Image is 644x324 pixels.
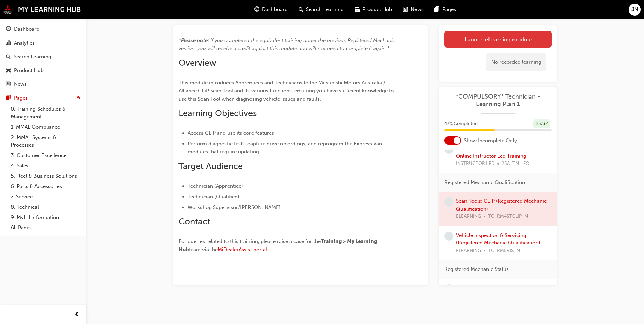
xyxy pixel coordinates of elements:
[444,93,552,108] a: *COMPULSORY* Technician - Learning Plan 1
[306,6,344,14] span: Search Learning
[8,104,84,122] a: 0. Training Schedules & Management
[14,80,27,88] div: News
[362,6,392,14] span: Product Hub
[8,192,84,202] a: 7. Service
[6,26,11,33] span: guage-icon
[8,212,84,223] a: 9. MyLH Information
[429,3,461,17] a: pages-iconPages
[456,145,539,159] a: 25MY ASX New Model Introduction: Online Instructor Led Training
[189,246,218,253] span: team via the
[8,181,84,192] a: 6. Parts & Accessories
[444,179,525,187] span: Registered Mechanic Qualification
[254,5,259,14] span: guage-icon
[456,285,537,299] a: Registered Mechanic Qualification Status
[74,310,79,319] span: prev-icon
[349,3,398,17] a: car-iconProduct Hub
[502,160,529,168] span: 25A_TMI_FO
[178,80,395,102] span: This module introduces Apprentices and Technicians to the Mitsubishi Motors Australia / Alliance ...
[6,54,11,60] span: search-icon
[444,197,453,207] span: learningRecordVerb_NONE-icon
[178,58,216,68] span: Overview
[444,120,478,128] span: 47 % Completed
[464,137,517,145] span: Show Incomplete Only
[8,222,84,233] a: All Pages
[14,67,44,74] div: Product Hub
[218,246,267,253] a: MiDealerAssist portal
[188,130,276,136] span: Access CLiP and use its core features.
[178,238,321,244] span: For queries related to this training, please raise a case for the
[456,160,495,168] span: INSTRUCTOR LED
[444,31,552,48] a: Launch eLearning module
[6,95,11,101] span: pages-icon
[398,3,429,17] a: news-iconNews
[8,122,84,132] a: 1. MMAL Compliance
[3,92,84,104] button: Pages
[14,25,40,33] div: Dashboard
[456,232,540,246] a: Vehicle Inspection & Servicing (Registered Mechanic Qualification)
[267,246,268,253] span: .
[8,160,84,171] a: 4. Sales
[3,37,84,49] a: Analytics
[8,150,84,161] a: 3. Customer Excellence
[444,284,453,294] span: learningRecordVerb_NONE-icon
[6,81,11,87] span: news-icon
[629,4,641,16] button: JN
[434,5,439,14] span: pages-icon
[3,5,81,14] img: mmal
[411,6,424,14] span: News
[188,183,243,189] span: Technician (Apprentice)
[178,37,397,51] span: If you completed the equivalent training under the previous Registered Mechanic version, you will...
[8,171,84,181] a: 5. Fleet & Business Solutions
[444,232,453,241] span: learningRecordVerb_NONE-icon
[178,161,243,171] span: Target Audience
[403,5,408,14] span: news-icon
[262,6,288,14] span: Dashboard
[181,37,210,43] span: Please note: ​
[486,53,546,71] div: No recorded learning
[14,39,35,47] div: Analytics
[178,216,210,227] span: Contact
[293,3,349,17] a: search-iconSearch Learning
[8,132,84,150] a: 2. MMAL Systems & Processes
[488,247,520,255] span: TC_RM5VIS_M
[3,64,84,77] a: Product Hub
[442,6,456,14] span: Pages
[188,204,281,210] span: Workshop Supervisor/[PERSON_NAME]
[456,247,481,255] span: ELEARNING
[299,5,303,14] span: search-icon
[14,94,28,102] div: Pages
[444,265,509,273] span: Registered Mechanic Status
[3,78,84,90] a: News
[3,23,84,36] a: Dashboard
[188,194,239,200] span: Technician (Qualified)
[8,202,84,212] a: 8. Technical
[249,3,293,17] a: guage-iconDashboard
[355,5,360,14] span: car-icon
[14,53,51,61] div: Search Learning
[631,6,638,14] span: JN
[533,119,550,128] div: 15 / 32
[188,141,383,155] span: Perform diagnostic tests, capture drive recordings, and reprogram the Express Van modules that re...
[3,50,84,63] a: Search Learning
[178,108,257,118] span: Learning Objectives
[76,93,81,102] span: up-icon
[6,40,11,46] span: chart-icon
[3,22,84,92] button: DashboardAnalyticsSearch LearningProduct HubNews
[6,68,11,74] span: car-icon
